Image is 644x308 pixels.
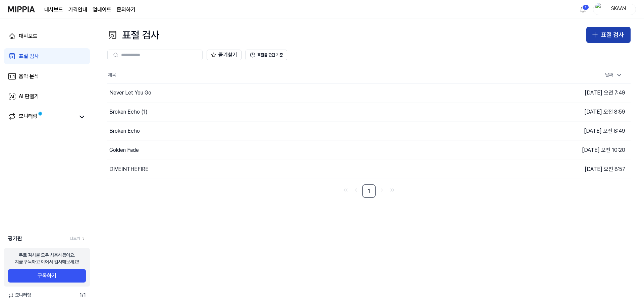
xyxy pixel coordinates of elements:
[109,146,139,154] div: Golden Fade
[605,5,632,13] div: SKAAN
[93,6,111,14] a: 업데이트
[19,32,38,40] div: 대시보드
[4,88,90,105] a: AI 판별기
[602,70,625,80] div: 날짜
[500,83,631,102] td: [DATE] 오전 7:49
[68,6,87,14] a: 가격안내
[15,252,79,265] div: 무료 검사를 모두 사용하셨어요. 지금 구독하고 이어서 검사해보세요!
[19,52,39,60] div: 표절 검사
[582,5,589,10] div: 1
[578,4,588,15] button: 알림1
[79,292,86,299] span: 1 / 1
[8,235,22,243] span: 평가판
[8,269,86,283] button: 구독하기
[117,6,136,14] a: 문의하기
[109,127,140,135] div: Broken Echo
[19,93,39,101] div: AI 판별기
[19,72,39,80] div: 음악 분석
[341,185,350,195] a: Go to first page
[4,28,90,44] a: 대시보드
[19,112,38,122] div: 모니터링
[593,4,636,15] button: profileSKAAN
[500,102,631,121] td: [DATE] 오전 8:59
[4,48,90,64] a: 표절 검사
[579,5,587,13] img: 알림
[500,160,631,179] td: [DATE] 오전 8:57
[107,27,159,43] div: 표절 검사
[109,108,148,116] div: Broken Echo (1)
[109,165,149,173] div: DIVEINTHEFIRE
[207,50,241,60] button: 즐겨찾기
[586,27,631,43] button: 표절 검사
[246,50,287,60] button: 표절률 판단 기준
[601,30,624,40] div: 표절 검사
[70,236,86,242] a: 더보기
[500,121,631,140] td: [DATE] 오전 8:49
[4,68,90,84] a: 음악 분석
[44,6,63,14] a: 대시보드
[362,184,376,198] a: 1
[8,112,75,122] a: 모니터링
[107,67,500,83] th: 제목
[109,89,151,97] div: Never Let You Go
[352,185,361,195] a: Go to previous page
[595,3,603,16] img: profile
[388,185,397,195] a: Go to last page
[500,140,631,160] td: [DATE] 오전 10:20
[8,292,31,299] span: 모니터링
[377,185,386,195] a: Go to next page
[107,184,631,198] nav: pagination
